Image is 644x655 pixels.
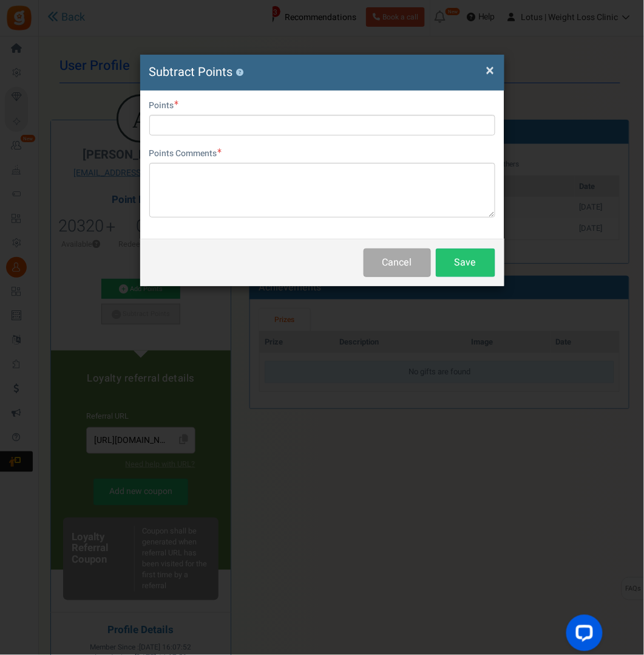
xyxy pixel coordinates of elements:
button: ? [236,69,244,77]
button: Cancel [364,249,431,277]
h4: Subtract Points [149,64,495,81]
button: Save [436,249,495,277]
label: Points Comments [149,148,222,160]
span: × [486,59,495,82]
label: Points [149,100,179,112]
